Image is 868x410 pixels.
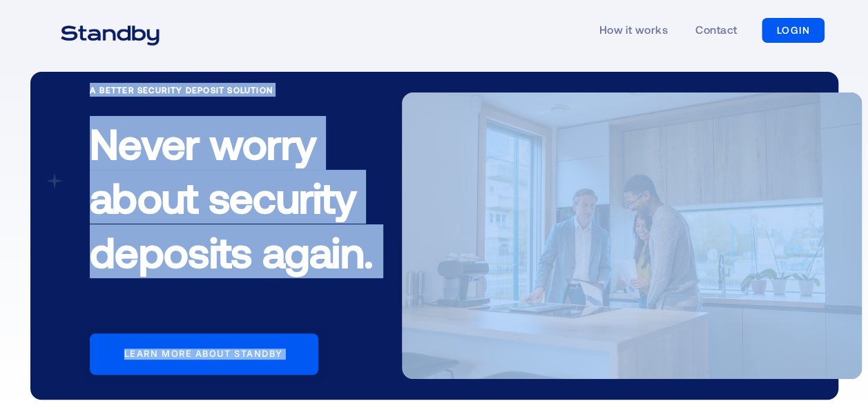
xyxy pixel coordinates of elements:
a: LOGIN [762,18,824,43]
div: A Better Security Deposit Solution [90,83,380,97]
h1: Never worry about security deposits again. [90,105,380,300]
a: home [44,17,177,44]
a: Learn more about standby [90,333,318,375]
div: Learn more about standby [124,349,283,360]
